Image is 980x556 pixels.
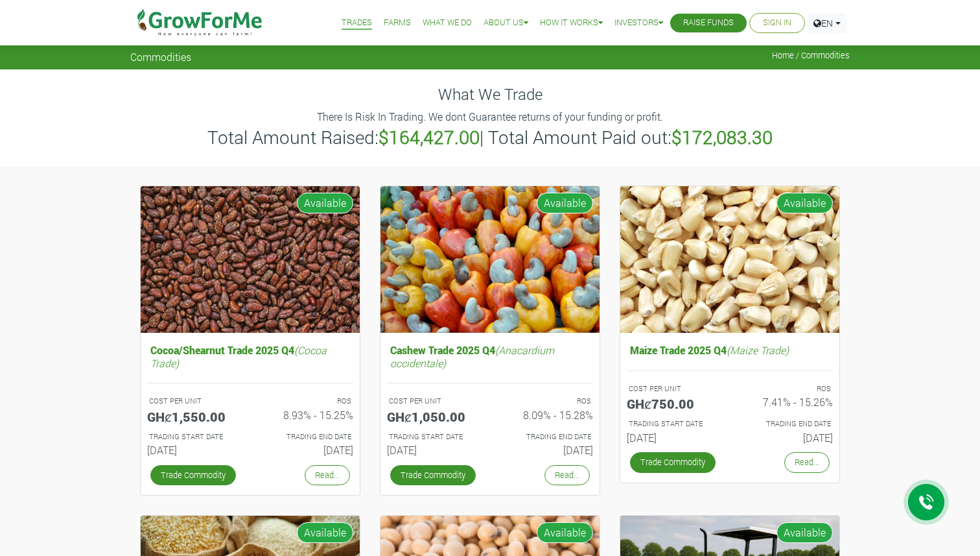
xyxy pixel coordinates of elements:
img: growforme image [620,186,839,333]
a: What We Do [423,16,472,30]
h6: [DATE] [260,444,353,456]
h6: [DATE] [500,444,593,456]
span: Available [297,522,353,543]
p: ROS [741,383,831,394]
a: Read... [544,465,590,485]
b: $164,427.00 [379,125,480,149]
p: Estimated Trading End Date [502,431,591,442]
p: Estimated Trading End Date [741,418,831,429]
p: COST PER UNIT [629,383,718,394]
i: (Anacardium occidentale) [390,343,554,369]
p: Estimated Trading End Date [262,431,351,442]
a: How it Works [540,16,603,30]
h4: What We Trade [130,85,850,104]
h6: [DATE] [147,444,240,456]
p: Estimated Trading Start Date [629,418,718,429]
p: Estimated Trading Start Date [389,431,478,442]
a: Trade Commodity [630,452,716,472]
a: Trade Commodity [150,465,236,485]
span: Available [537,522,593,543]
span: Available [776,193,833,213]
h6: [DATE] [627,431,720,444]
a: About Us [484,16,528,30]
p: COST PER UNIT [149,396,239,407]
span: Home / Commodities [772,51,850,60]
a: Farms [384,16,411,30]
h6: 7.41% - 15.26% [740,396,833,408]
h6: [DATE] [387,444,480,456]
a: Trades [342,16,372,30]
a: Sign In [763,16,791,30]
h6: 8.09% - 15.28% [500,409,593,421]
a: Read... [305,465,350,485]
h5: Maize Trade 2025 Q4 [627,341,833,359]
h5: Cashew Trade 2025 Q4 [387,341,593,372]
p: ROS [262,396,351,407]
p: Estimated Trading Start Date [149,431,239,442]
a: Cocoa/Shearnut Trade 2025 Q4(Cocoa Trade) COST PER UNIT GHȼ1,550.00 ROS 8.93% - 15.25% TRADING ST... [147,341,353,461]
i: (Maize Trade) [727,343,789,357]
p: COST PER UNIT [389,396,478,407]
a: Raise Funds [683,16,734,30]
a: Cashew Trade 2025 Q4(Anacardium occidentale) COST PER UNIT GHȼ1,050.00 ROS 8.09% - 15.28% TRADING... [387,341,593,461]
h5: GHȼ750.00 [627,396,720,411]
h5: GHȼ1,050.00 [387,409,480,424]
p: There Is Risk In Trading. We dont Guarantee returns of your funding or profit. [132,109,848,125]
img: growforme image [380,186,600,333]
img: growforme image [141,186,360,333]
span: Available [776,522,833,543]
span: Available [537,193,593,213]
a: Trade Commodity [390,465,476,485]
a: Read... [784,452,830,472]
b: $172,083.30 [671,125,773,149]
a: EN [808,13,846,33]
h5: GHȼ1,550.00 [147,409,240,424]
i: (Cocoa Trade) [150,343,327,369]
a: Investors [614,16,663,30]
p: ROS [502,396,591,407]
h6: 8.93% - 15.25% [260,409,353,421]
h6: [DATE] [740,431,833,444]
a: Maize Trade 2025 Q4(Maize Trade) COST PER UNIT GHȼ750.00 ROS 7.41% - 15.26% TRADING START DATE [D... [627,341,833,449]
span: Available [297,193,353,213]
h5: Cocoa/Shearnut Trade 2025 Q4 [147,341,353,372]
h3: Total Amount Raised: | Total Amount Paid out: [132,127,848,149]
span: Commodities [130,51,191,63]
